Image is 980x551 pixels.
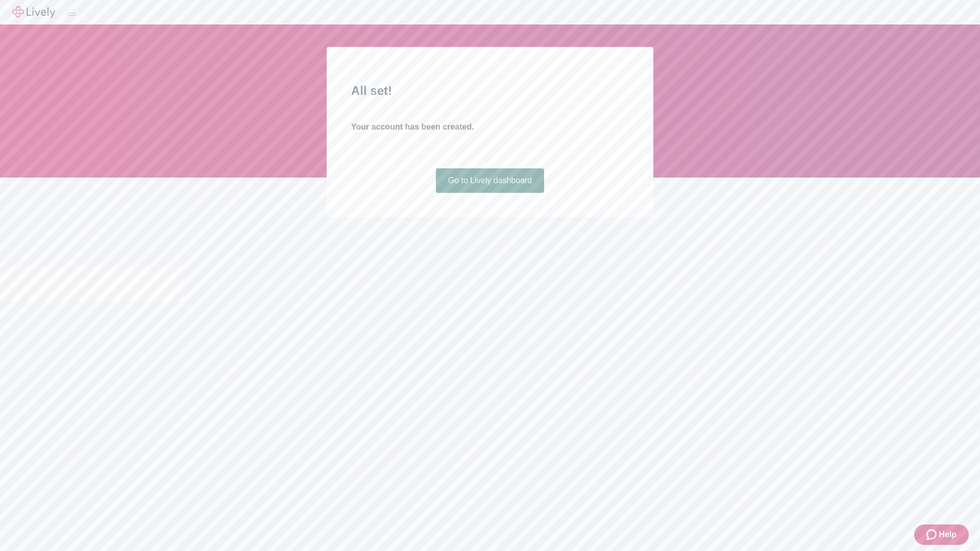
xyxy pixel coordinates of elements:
[12,6,55,18] img: Lively
[351,121,629,133] h4: Your account has been created.
[436,168,545,193] a: Go to Lively dashboard
[67,13,76,16] button: Log out
[939,529,957,541] span: Help
[914,524,969,545] button: Zendesk support iconHelp
[351,82,629,100] h2: All set!
[926,529,939,541] svg: Zendesk support icon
